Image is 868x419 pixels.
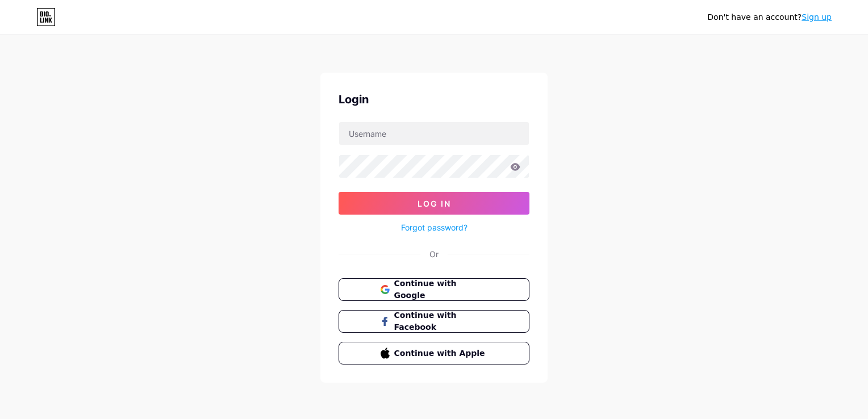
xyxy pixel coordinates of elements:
[802,12,832,22] a: Sign up
[339,310,529,333] button: Continue with Facebook
[339,192,529,215] button: Log In
[394,278,488,301] span: Continue with Google
[401,221,468,233] a: Forgot password?
[339,278,529,301] button: Continue with Google
[429,248,439,260] div: Or
[339,122,529,145] input: Username
[394,309,488,333] span: Continue with Facebook
[394,347,488,359] span: Continue with Apple
[418,199,451,208] span: Log In
[707,11,832,23] div: Don't have an account?
[339,342,529,364] button: Continue with Apple
[339,91,529,108] div: Login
